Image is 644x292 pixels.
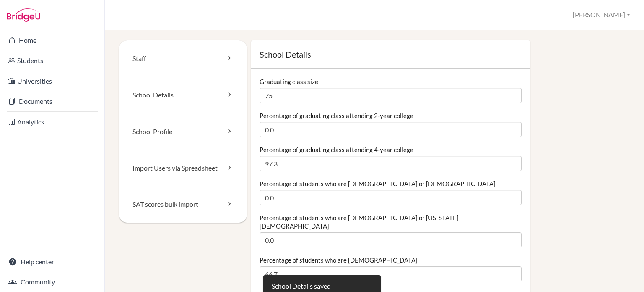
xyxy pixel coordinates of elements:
[2,253,103,270] a: Help center
[2,113,103,130] a: Analytics
[119,77,247,113] a: School Details
[260,77,318,86] label: Graduating class size
[2,93,103,110] a: Documents
[119,186,247,223] a: SAT scores bulk import
[7,8,40,22] img: Bridge-U
[2,32,103,49] a: Home
[119,150,247,187] a: Import Users via Spreadsheet
[2,73,103,89] a: Universities
[260,256,418,264] label: Percentage of students who are [DEMOGRAPHIC_DATA]
[260,49,522,60] h1: School Details
[272,281,331,291] div: School Details saved
[119,40,247,77] a: Staff
[260,111,413,120] label: Percentage of graduating class attending 2-year college
[2,52,103,69] a: Students
[260,179,496,188] label: Percentage of students who are [DEMOGRAPHIC_DATA] or [DEMOGRAPHIC_DATA]
[2,274,103,290] a: Community
[260,213,522,230] label: Percentage of students who are [DEMOGRAPHIC_DATA] or [US_STATE][DEMOGRAPHIC_DATA]
[119,113,247,150] a: School Profile
[260,145,413,154] label: Percentage of graduating class attending 4-year college
[569,7,634,23] button: [PERSON_NAME]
